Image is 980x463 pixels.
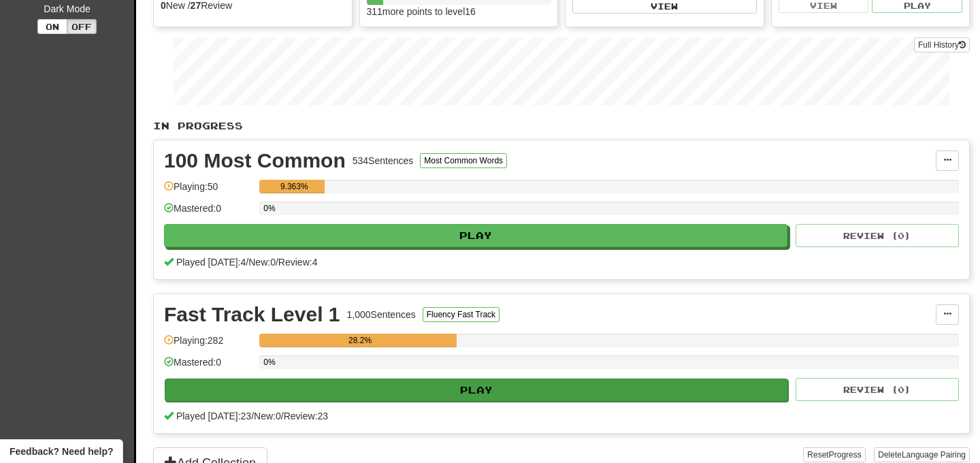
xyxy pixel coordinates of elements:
div: Mastered: 0 [164,355,252,378]
div: 9.363% [263,180,325,193]
button: Play [165,379,788,402]
div: Fast Track Level 1 [164,304,340,325]
span: Progress [829,450,862,460]
button: Fluency Fast Track [423,307,500,322]
span: / [246,257,248,268]
button: DeleteLanguage Pairing [874,447,970,462]
div: Playing: 282 [164,334,252,356]
button: Review (0) [796,224,959,247]
button: Review (0) [796,378,959,401]
span: Played [DATE]: 4 [176,257,246,268]
span: Played [DATE]: 23 [176,411,251,421]
button: Off [67,19,97,34]
p: In Progress [153,119,970,133]
span: / [276,257,278,268]
span: New: 0 [248,257,276,268]
div: 534 Sentences [353,154,414,167]
div: 28.2% [263,334,457,347]
button: ResetProgress [803,447,865,462]
div: 100 Most Common [164,150,346,171]
span: New: 0 [254,411,281,421]
button: Most Common Words [420,153,507,168]
span: Open feedback widget [10,445,113,458]
a: Full History [914,37,970,52]
span: / [281,411,284,421]
div: 1,000 Sentences [347,308,416,321]
button: Play [164,224,787,247]
button: On [37,19,67,34]
span: / [251,411,254,421]
div: Dark Mode [10,2,124,16]
div: Mastered: 0 [164,202,252,224]
span: Review: 4 [278,257,318,268]
div: Playing: 50 [164,180,252,202]
span: Review: 23 [284,411,328,421]
span: Language Pairing [902,450,966,460]
div: 311 more points to level 16 [367,5,551,18]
